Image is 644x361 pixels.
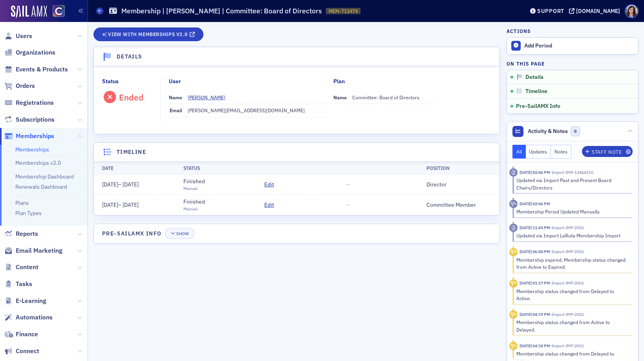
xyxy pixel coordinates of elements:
[576,7,620,15] div: [DOMAIN_NAME]
[264,201,274,209] span: Edit
[16,280,32,288] span: Tasks
[516,232,628,239] div: Updated via Import LaRuta Membership Import
[16,347,39,356] span: Connect
[4,98,54,107] a: Registrations
[15,159,61,166] a: Memberships v2.0
[11,5,47,18] img: SailAMX
[175,162,256,175] th: Status
[165,228,194,239] button: Show
[4,263,38,272] a: Content
[520,312,550,317] time: 8/4/2021 04:19 PM
[4,82,35,90] a: Orders
[571,126,580,136] span: 0
[102,181,139,188] span: –
[516,102,560,109] span: Pre-SailAMX Info
[516,256,628,271] div: Membership expired. Membership status changed from Active to Expired.
[333,94,347,100] span: Name
[516,177,628,191] div: Updated via Import Past and Present Board Chairs/Directors
[264,180,274,189] span: Edit
[509,248,518,256] div: Activity
[507,27,531,35] h4: Actions
[94,162,175,175] th: Date
[93,27,203,41] a: View with Memberships v2.0
[418,162,499,175] th: Position
[4,32,32,40] a: Users
[520,170,550,175] time: 8/9/2024 02:06 PM
[4,297,46,305] a: E-Learning
[569,8,623,14] button: [DOMAIN_NAME]
[169,77,181,86] div: User
[15,173,74,180] a: Membership Dashboard
[117,53,143,61] h4: Details
[123,201,139,208] span: [DATE]
[509,310,518,319] div: Activity
[15,210,42,217] a: Plan Types
[509,342,518,350] div: Activity
[512,145,526,159] button: All
[4,115,55,124] a: Subscriptions
[520,280,550,286] time: 8/5/2021 01:17 PM
[509,200,518,208] div: Activity
[507,60,639,67] h4: On this page
[520,249,550,254] time: 4/29/2022 06:00 PM
[169,94,182,100] span: Name
[4,347,39,356] a: Connect
[16,115,55,124] span: Subscriptions
[582,146,633,157] button: Staff Note
[16,82,35,90] span: Orders
[53,5,65,17] img: SailAMX
[524,42,634,49] div: Add Period
[16,65,68,74] span: Events & Products
[16,246,62,255] span: Email Marketing
[183,198,205,206] div: Finished
[550,249,584,254] span: Import IMP-2001
[16,263,38,272] span: Content
[15,199,29,206] a: Plans
[550,343,584,348] span: Import IMP-2001
[102,77,119,86] div: Status
[550,170,593,175] span: Import IMP-13464110
[418,195,499,215] td: Committee Member
[16,132,54,140] span: Memberships
[4,48,55,57] a: Organizations
[509,279,518,288] div: Activity
[592,150,622,154] div: Staff Note
[528,127,568,135] span: Activity & Notes
[183,177,205,186] div: Finished
[329,8,358,15] span: MEM-713474
[352,91,435,104] dd: Committee: Board of Directors
[4,280,32,288] a: Tasks
[4,132,54,140] a: Memberships
[183,186,205,192] div: Manual
[520,225,550,230] time: 2/17/2023 11:45 PM
[188,94,225,101] div: [PERSON_NAME]
[551,145,571,159] button: Notes
[4,65,68,74] a: Events & Products
[507,38,638,54] button: Add Period
[102,181,118,188] span: [DATE]
[121,6,322,16] h1: Membership | [PERSON_NAME] | Committee: Board of Directors
[16,48,55,57] span: Organizations
[520,343,550,348] time: 8/4/2021 04:18 PM
[525,74,543,81] span: Details
[520,201,550,206] time: 8/9/2024 02:06 PM
[4,246,62,255] a: Email Marketing
[346,181,350,188] span: —
[16,98,54,107] span: Registrations
[123,181,139,188] span: [DATE]
[102,201,118,208] span: [DATE]
[516,319,628,333] div: Membership status changed from Active to Delayed.
[117,148,146,156] h4: Timeline
[418,175,499,195] td: Director
[346,201,350,208] span: —
[16,330,38,339] span: Finance
[333,77,345,86] div: Plan
[550,312,584,317] span: Import IMP-2001
[625,4,639,18] span: Profile
[108,32,187,36] span: View with Memberships v2.0
[4,330,38,339] a: Finance
[102,230,161,238] h4: Pre-SailAMX Info
[516,288,628,302] div: Membership status changed from Delayed to Active.
[102,201,139,208] span: –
